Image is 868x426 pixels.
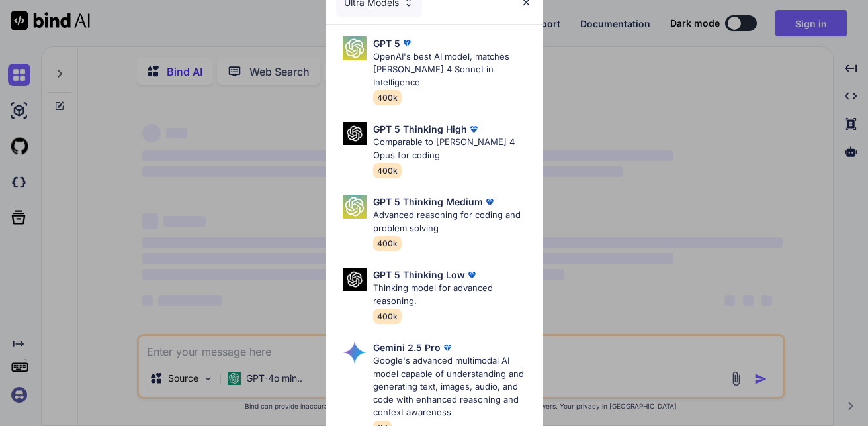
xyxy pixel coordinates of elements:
[343,195,367,219] img: Pick Models
[373,50,532,89] p: OpenAI's best AI model, matches [PERSON_NAME] 4 Sonnet in Intelligence
[373,268,465,282] p: GPT 5 Thinking Low
[373,236,402,251] span: 400k
[373,122,467,136] p: GPT 5 Thinking High
[467,123,480,136] img: premium
[373,341,441,354] p: Gemini 2.5 Pro
[483,195,496,209] img: premium
[343,36,367,60] img: Pick Models
[343,122,367,145] img: Pick Models
[373,209,532,235] p: Advanced reasoning for coding and problem solving
[465,268,478,282] img: premium
[373,354,532,419] p: Google's advanced multimodal AI model capable of understanding and generating text, images, audio...
[373,90,402,105] span: 400k
[373,309,402,324] span: 400k
[373,136,532,162] p: Comparable to [PERSON_NAME] 4 Opus for coding
[373,195,483,209] p: GPT 5 Thinking Medium
[343,268,367,291] img: Pick Models
[441,341,454,354] img: premium
[373,36,400,50] p: GPT 5
[343,341,367,364] img: Pick Models
[373,163,402,178] span: 400k
[373,282,532,307] p: Thinking model for advanced reasoning.
[400,36,413,50] img: premium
